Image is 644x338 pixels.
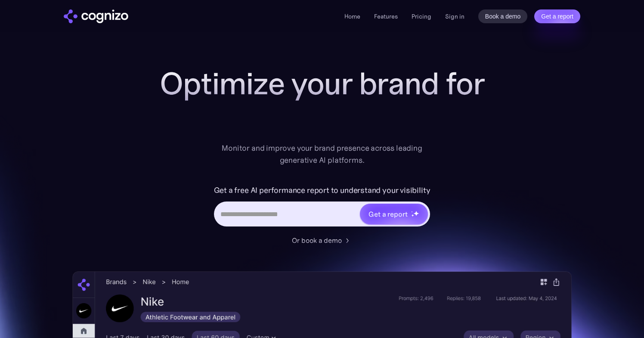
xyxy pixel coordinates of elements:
[374,12,398,20] a: Features
[64,9,128,23] img: cognizo logo
[368,209,407,219] div: Get a report
[292,235,342,245] div: Or book a demo
[150,66,494,101] h1: Optimize your brand for
[534,9,580,23] a: Get a report
[214,183,430,231] form: Hero URL Input Form
[411,211,412,212] img: star
[411,214,414,217] img: star
[413,211,419,216] img: star
[359,203,429,225] a: Get a reportstarstarstar
[216,142,428,166] div: Monitor and improve your brand presence across leading generative AI platforms.
[292,235,352,245] a: Or book a demo
[445,11,464,22] a: Sign in
[344,12,360,20] a: Home
[412,12,431,20] a: Pricing
[214,183,430,197] label: Get a free AI performance report to understand your visibility
[64,9,128,23] a: home
[478,9,528,23] a: Book a demo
